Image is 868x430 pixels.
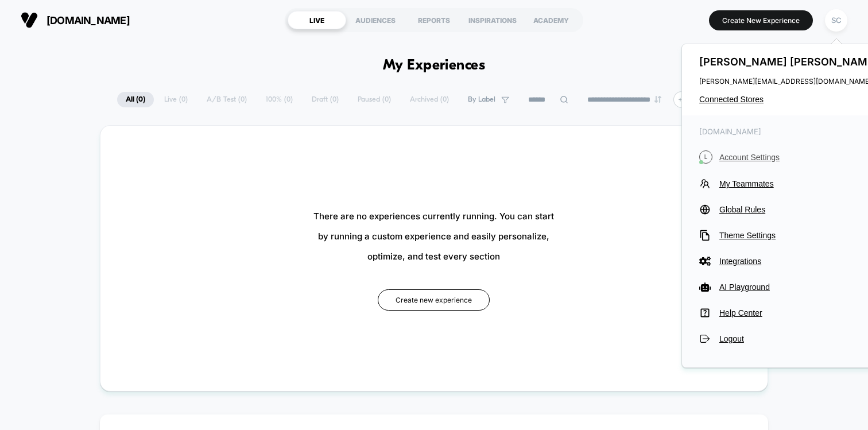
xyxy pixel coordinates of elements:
[709,10,813,30] button: Create New Experience
[21,11,38,29] img: Visually logo
[405,11,463,29] div: REPORTS
[346,11,405,29] div: AUDIENCES
[654,96,661,103] img: end
[825,9,847,32] div: SC
[17,11,133,29] button: [DOMAIN_NAME]
[468,95,495,104] span: By Label
[313,206,554,266] span: There are no experiences currently running. You can start by running a custom experience and easi...
[378,289,490,311] button: Create new experience
[288,11,346,29] div: LIVE
[463,11,522,29] div: INSPIRATIONS
[46,14,130,26] span: [DOMAIN_NAME]
[673,91,690,108] div: + 1
[383,57,486,74] h1: My Experiences
[522,11,580,29] div: ACADEMY
[699,150,712,164] i: L
[117,92,154,107] span: All ( 0 )
[821,9,851,32] button: SC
